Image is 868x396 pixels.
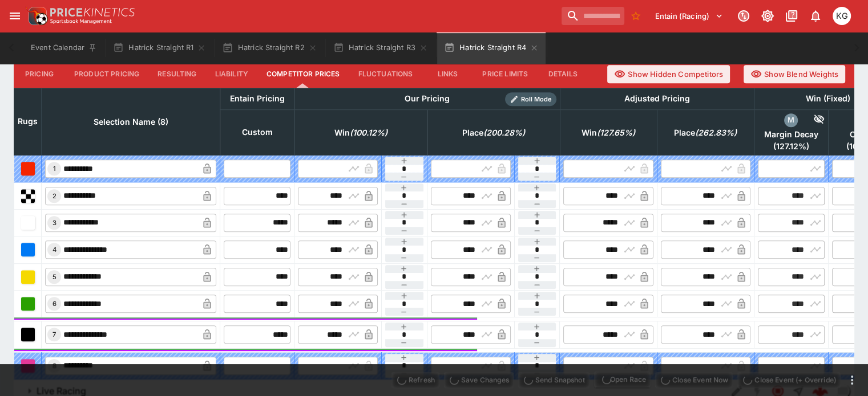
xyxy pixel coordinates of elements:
button: Event Calendar [24,32,104,64]
th: Entain Pricing [220,88,294,109]
span: Win(100.12%) [322,126,400,140]
em: ( 262.83 %) [695,126,737,140]
button: Fluctuations [349,60,422,88]
button: Product Pricing [65,60,148,88]
span: Place(262.83%) [661,126,749,140]
button: Resulting [148,60,205,88]
button: more [845,373,859,387]
span: Place(200.28%) [450,126,538,140]
div: Show/hide Price Roll mode configuration. [505,92,556,106]
span: 8 [50,362,59,370]
em: ( 200.28 %) [483,126,525,140]
button: Kevin Gutschlag [829,3,854,28]
button: Hatrick Straight R3 [326,32,435,64]
span: Roll Mode [516,95,556,104]
th: Custom [220,109,294,155]
button: Hatrick Straight R2 [215,32,324,64]
button: Select Tenant [648,7,730,25]
em: ( 127.65 %) [597,126,635,140]
button: Liability [206,60,257,88]
img: PriceKinetics [50,8,135,17]
button: Hatrick Straight R1 [106,32,213,64]
span: 7 [50,330,58,338]
div: Kevin Gutschlag [833,7,851,25]
em: ( 100.12 %) [350,126,387,140]
span: Win(127.65%) [569,126,648,140]
button: open drawer [5,6,25,26]
span: 2 [50,192,59,200]
div: Hide Competitor [798,113,825,127]
input: search [562,7,624,25]
button: Price Limits [473,60,537,88]
button: Competitor Prices [257,60,349,88]
button: Details [537,60,588,88]
div: Our Pricing [400,92,454,106]
th: Adjusted Pricing [560,88,754,109]
button: Notifications [805,6,826,26]
button: Pricing [14,60,65,88]
button: Toggle light/dark mode [757,6,778,26]
div: split button [594,371,651,387]
span: 1 [51,165,58,173]
button: Show Blend Weights [744,65,845,83]
span: ( 127.12 %) [758,141,825,152]
th: Rugs [14,88,42,155]
button: Connected to PK [733,6,754,26]
span: 4 [50,246,59,254]
button: Show Hidden Competitors [607,65,730,83]
button: Hatrick Straight R4 [437,32,546,64]
button: Documentation [781,6,802,26]
div: margin_decay [784,113,798,127]
span: 6 [50,300,59,308]
span: 3 [50,219,59,227]
img: Sportsbook Management [50,19,112,24]
button: Links [422,60,473,88]
button: No Bookmarks [627,7,645,25]
span: 5 [50,273,59,281]
img: PriceKinetics Logo [25,5,48,27]
span: Selection Name (8) [81,115,181,129]
span: Margin Decay [758,129,825,140]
